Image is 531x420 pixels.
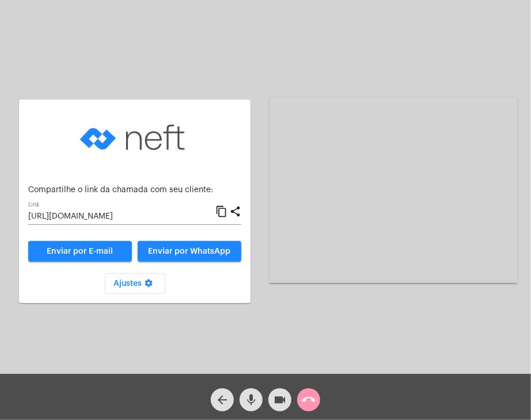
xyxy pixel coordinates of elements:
mat-icon: share [229,205,241,219]
span: Enviar por WhatsApp [149,247,231,255]
p: Compartilhe o link da chamada com seu cliente: [28,186,241,194]
a: Enviar por E-mail [28,241,132,262]
button: Ajustes [105,273,165,294]
mat-icon: call_end [302,393,316,407]
span: Ajustes [114,280,156,288]
mat-icon: arrow_back [215,393,229,407]
mat-icon: content_copy [215,205,227,219]
img: logo-neft-novo-2.png [77,109,192,166]
mat-icon: mic [244,393,258,407]
button: Enviar por WhatsApp [138,241,241,262]
mat-icon: videocam [273,393,287,407]
span: Enviar por E-mail [47,247,113,255]
mat-icon: settings [142,278,156,292]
